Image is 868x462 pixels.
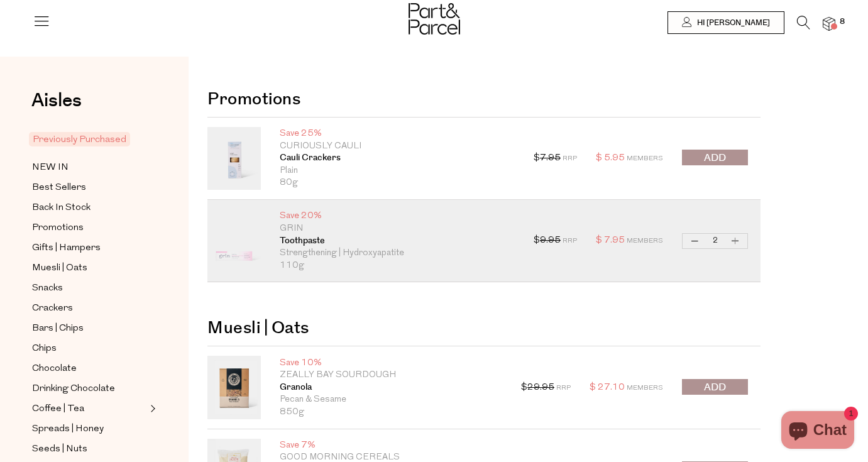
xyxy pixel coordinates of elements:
s: 7.95 [540,153,561,163]
a: Drinking Chocolate [32,381,146,397]
span: NEW IN [32,160,69,175]
span: Previously Purchased [29,132,130,146]
span: Seeds | Nuts [32,442,87,457]
a: Spreads | Honey [32,421,146,437]
span: Promotions [32,221,84,236]
p: Plain [280,165,515,177]
p: Zeally Bay Sourdough [280,369,502,382]
img: Part&Parcel [409,3,460,35]
a: Chocolate [32,361,146,377]
a: Chips [32,341,146,356]
span: RRP [556,385,571,392]
span: $ [534,153,540,163]
span: Members [627,155,663,162]
a: Seeds | Nuts [32,441,146,457]
a: Back In Stock [32,200,146,216]
inbox-online-store-chat: Shopify online store chat [777,411,858,452]
a: Best Sellers [32,180,146,195]
span: Coffee | Tea [32,402,84,417]
span: Drinking Chocolate [32,382,115,397]
p: Save 25% [280,128,515,140]
p: 850g [280,406,502,419]
span: RRP [563,238,577,245]
span: Best Sellers [32,180,86,195]
span: $ [534,236,540,245]
span: $ [596,153,602,163]
a: Gifts | Hampers [32,240,146,256]
a: Toothpaste [280,235,515,248]
span: Bars | Chips [32,321,84,336]
p: Pecan & Sesame [280,393,502,406]
a: Hi [PERSON_NAME] [667,11,784,34]
a: Aisles [31,91,82,123]
a: Cauli Crackers [280,152,515,165]
span: Snacks [32,281,63,296]
button: Expand/Collapse Coffee | Tea [147,401,156,416]
a: Muesli | Oats [32,260,146,276]
span: Aisles [31,87,82,114]
span: 27.10 [598,383,625,392]
s: 9.95 [540,236,561,245]
span: Crackers [32,301,73,316]
p: Save 7% [280,439,515,452]
a: Previously Purchased [32,132,146,147]
span: Back In Stock [32,201,91,216]
span: Spreads | Honey [32,422,104,437]
span: 5.95 [604,153,625,163]
a: Crackers [32,300,146,316]
a: 8 [823,17,835,30]
span: 7.95 [604,236,625,245]
p: Save 20% [280,210,515,223]
h2: Promotions [207,72,761,118]
a: Snacks [32,280,146,296]
p: 110g [280,260,515,272]
span: 8 [837,16,848,28]
span: Chocolate [32,361,77,377]
span: $ [590,383,596,392]
a: Granola [280,382,502,394]
a: NEW IN [32,160,146,175]
span: $ [596,236,602,245]
a: Promotions [32,220,146,236]
p: Save 10% [280,357,502,370]
s: 29.95 [527,383,554,392]
span: Muesli | Oats [32,261,87,276]
input: QTY Toothpaste [707,234,723,248]
span: Gifts | Hampers [32,241,101,256]
span: Members [627,385,663,392]
p: Curiously Cauli [280,140,515,153]
span: $ [521,383,527,392]
p: Grin [280,223,515,235]
h2: Muesli | Oats [207,301,761,346]
span: Chips [32,341,57,356]
p: 80g [280,177,515,189]
p: Strengthening | Hydroxyapatite [280,247,515,260]
span: Members [627,238,663,245]
img: Toothpaste [207,209,261,272]
a: Bars | Chips [32,321,146,336]
a: Coffee | Tea [32,401,146,417]
span: Hi [PERSON_NAME] [694,18,770,28]
span: RRP [563,155,577,162]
